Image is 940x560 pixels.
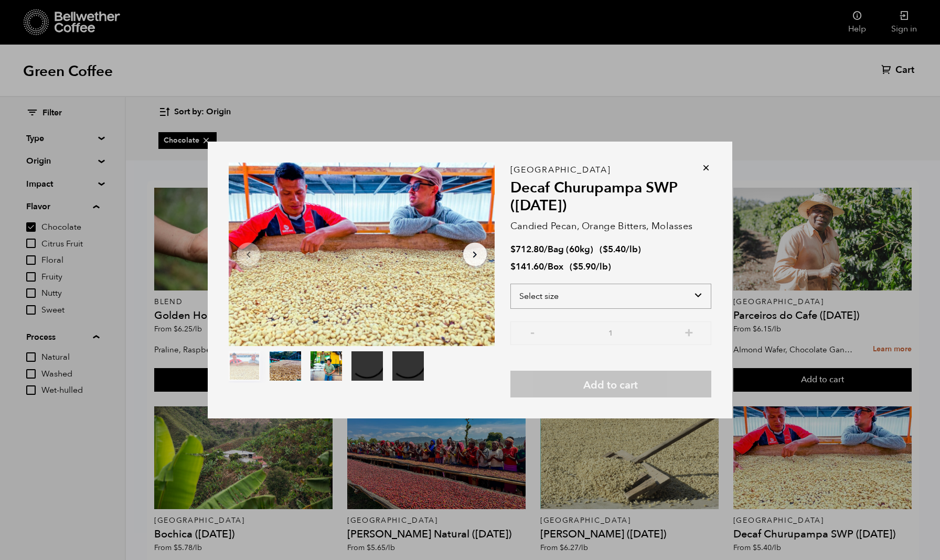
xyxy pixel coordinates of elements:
span: Box [548,261,563,273]
span: /lb [626,243,638,255]
span: / [544,243,548,255]
bdi: 141.60 [510,261,544,273]
button: - [526,327,539,337]
bdi: 712.80 [510,243,544,255]
span: /lb [596,261,608,273]
video: Your browser does not support the video tag. [392,351,424,381]
span: $ [573,261,578,273]
bdi: 5.90 [573,261,596,273]
button: + [682,327,696,337]
button: Add to cart [510,371,711,397]
video: Your browser does not support the video tag. [351,351,383,381]
span: $ [603,243,608,255]
p: Candied Pecan, Orange Bitters, Molasses [510,219,711,233]
bdi: 5.40 [603,243,626,255]
span: $ [510,243,516,255]
span: $ [510,261,516,273]
span: ( ) [570,261,611,273]
span: Bag (60kg) [548,243,593,255]
span: / [544,261,548,273]
h2: Decaf Churupampa SWP ([DATE]) [510,179,711,214]
span: ( ) [600,243,641,255]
